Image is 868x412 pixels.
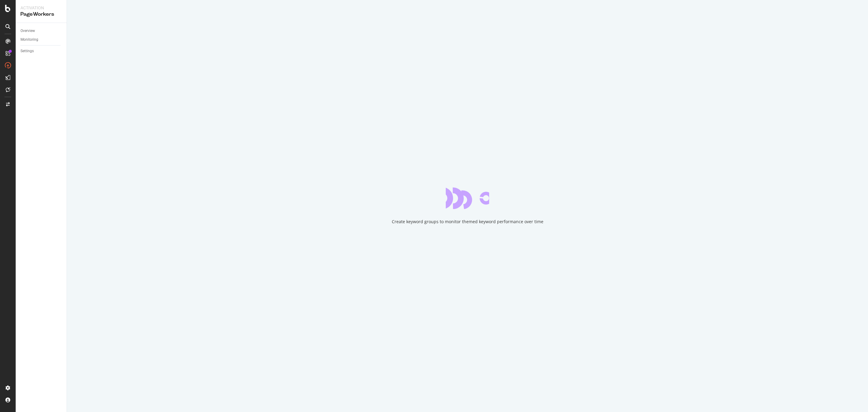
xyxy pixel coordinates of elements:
div: Create keyword groups to monitor themed keyword performance over time [392,219,543,225]
div: PageWorkers [20,11,62,18]
div: animation [446,187,489,209]
a: Settings [20,48,62,54]
div: Activation [20,5,62,11]
div: Monitoring [20,36,38,43]
a: Monitoring [20,36,62,43]
a: Overview [20,28,62,34]
div: Settings [20,48,34,54]
div: Overview [20,28,35,34]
